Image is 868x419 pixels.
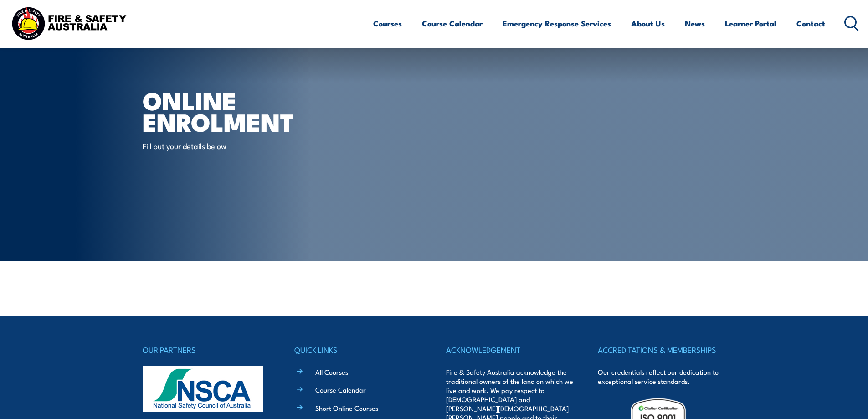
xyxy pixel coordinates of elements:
[294,343,422,356] h4: QUICK LINKS
[143,140,309,151] p: Fill out your details below
[598,367,725,386] p: Our credentials reflect our dedication to exceptional service standards.
[503,11,611,36] a: Emergency Response Services
[685,11,705,36] a: News
[631,11,665,36] a: About Us
[598,343,725,356] h4: ACCREDITATIONS & MEMBERSHIPS
[796,11,825,36] a: Contact
[446,343,574,356] h4: ACKNOWLEDGEMENT
[143,89,368,132] h1: Online Enrolment
[143,343,270,356] h4: OUR PARTNERS
[315,385,366,394] a: Course Calendar
[725,11,776,36] a: Learner Portal
[143,366,263,412] img: nsca-logo-footer
[422,11,483,36] a: Course Calendar
[373,11,402,36] a: Courses
[315,403,378,413] a: Short Online Courses
[315,367,348,377] a: All Courses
